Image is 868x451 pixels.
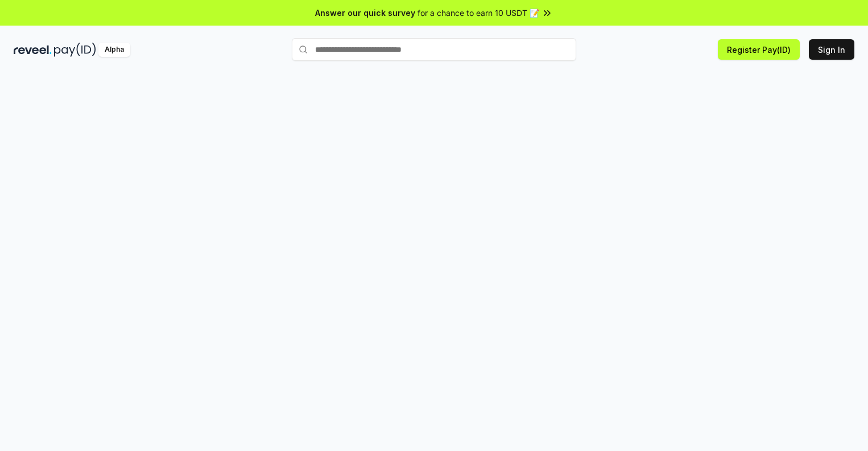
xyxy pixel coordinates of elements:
[98,43,130,57] div: Alpha
[718,39,800,60] button: Register Pay(ID)
[418,7,539,19] span: for a chance to earn 10 USDT 📝
[315,7,415,19] span: Answer our quick survey
[809,39,854,60] button: Sign In
[54,43,96,57] img: pay_id
[14,43,52,57] img: reveel_dark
